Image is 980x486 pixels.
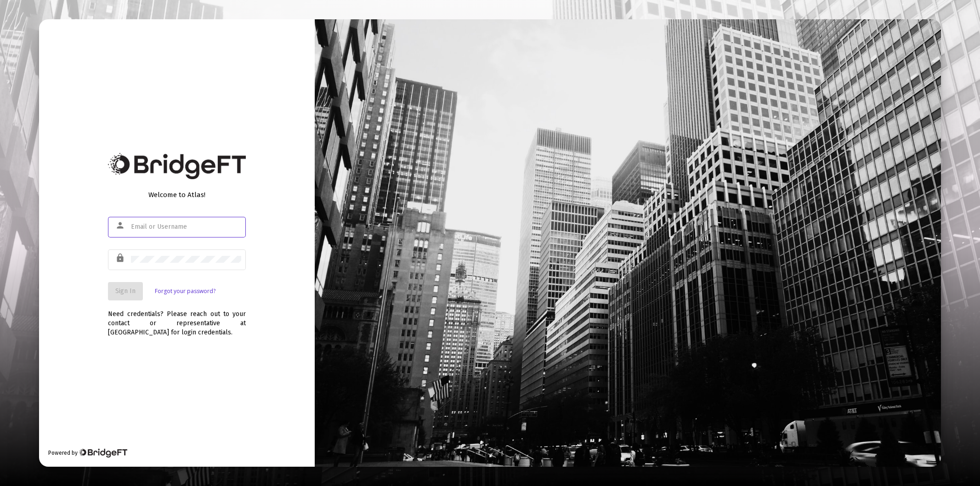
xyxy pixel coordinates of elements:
[115,253,126,264] mat-icon: lock
[115,287,136,295] span: Sign In
[108,190,246,199] div: Welcome to Atlas!
[115,220,126,231] mat-icon: person
[155,287,215,296] a: Forgot your password?
[131,223,241,231] input: Email or Username
[108,153,246,179] img: Bridge Financial Technology Logo
[48,448,127,458] div: Powered by
[108,300,246,337] div: Need credentials? Please reach out to your contact or representative at [GEOGRAPHIC_DATA] for log...
[79,448,127,458] img: Bridge Financial Technology Logo
[108,282,143,300] button: Sign In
